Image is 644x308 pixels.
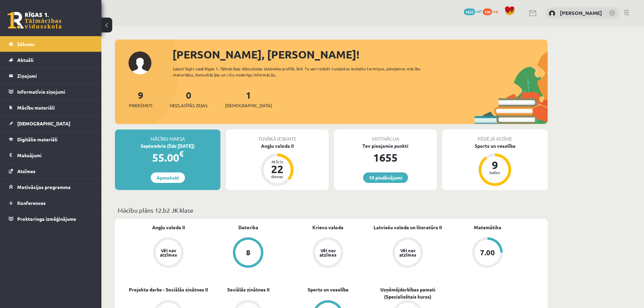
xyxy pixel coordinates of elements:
[474,224,501,231] a: Matemātika
[17,68,93,84] legend: Ziņojumi
[17,120,70,126] span: [DEMOGRAPHIC_DATA]
[17,136,57,142] span: Digitālie materiāli
[172,46,548,63] div: [PERSON_NAME], [PERSON_NAME]!
[368,286,448,300] a: Uzņēmējdarbības pamati (Specializētais kurss)
[129,286,208,293] a: Projekta darbs - Sociālās zinātnes II
[480,249,495,256] div: 7.00
[115,129,220,142] div: Mācību maksa
[226,142,329,149] div: Angļu valoda II
[464,8,482,14] a: 1655 mP
[288,237,368,269] a: Vēl nav atzīmes
[17,168,35,174] span: Atzīmes
[17,147,93,163] legend: Maksājumi
[448,237,527,269] a: 7.00
[9,100,93,115] a: Mācību materiāli
[118,206,545,215] p: Mācību plāns 12.b2 JK klase
[9,36,93,52] a: Sākums
[17,216,76,222] span: Proktoringa izmēģinājums
[179,149,184,159] span: €
[9,147,93,163] a: Maksājumi
[226,142,329,187] a: Angļu valoda II Atlicis 22 dienas
[7,12,62,29] a: Rīgas 1. Tālmācības vidusskola
[170,89,208,109] a: 0Neizlasītās ziņas
[442,142,548,149] div: Sports un veselība
[151,172,185,183] a: Apmaksāt
[17,200,46,206] span: Konferences
[115,149,220,166] div: 55.00
[152,224,185,231] a: Angļu valoda II
[318,248,337,257] div: Vēl nav atzīmes
[225,89,272,109] a: 1[DEMOGRAPHIC_DATA]
[267,174,287,179] div: dienas
[9,195,93,211] a: Konferences
[9,163,93,179] a: Atzīmes
[267,160,287,164] div: Atlicis
[267,164,287,174] div: 22
[442,142,548,187] a: Sports un veselība 9 balles
[308,286,349,293] a: Sports un veselība
[17,41,34,47] span: Sākums
[227,286,269,293] a: Sociālās zinātnes II
[442,129,548,142] div: Pēdējā atzīme
[128,237,208,269] a: Vēl nav atzīmes
[9,116,93,131] a: [DEMOGRAPHIC_DATA]
[246,249,251,256] div: 8
[9,179,93,195] a: Motivācijas programma
[17,57,33,63] span: Aktuāli
[334,149,437,166] div: 1655
[334,129,437,142] div: Motivācija
[115,142,220,149] div: Septembris (līdz [DATE])
[374,224,442,231] a: Latviešu valoda un literatūra II
[173,66,433,78] div: Laipni lūgts savā Rīgas 1. Tālmācības vidusskolas skolnieka profilā. Šeit Tu vari redzēt tuvojošo...
[483,8,492,15] span: 150
[9,211,93,227] a: Proktoringa izmēģinājums
[334,142,437,149] div: Tev pieejamie punkti
[312,224,343,231] a: Krievu valoda
[493,8,498,14] span: xp
[560,9,602,16] a: [PERSON_NAME]
[225,102,272,109] span: [DEMOGRAPHIC_DATA]
[476,8,482,14] span: mP
[9,68,93,84] a: Ziņojumi
[159,248,178,257] div: Vēl nav atzīmes
[485,170,505,174] div: balles
[226,129,329,142] div: Tuvākā ieskaite
[17,184,71,190] span: Motivācijas programma
[464,8,475,15] span: 1655
[483,8,501,14] a: 150 xp
[9,52,93,68] a: Aktuāli
[9,84,93,99] a: Informatīvie ziņojumi
[129,102,152,109] span: Priekšmeti
[238,224,258,231] a: Datorika
[549,10,555,17] img: Emīls Ozoliņš
[17,104,55,111] span: Mācību materiāli
[398,248,417,257] div: Vēl nav atzīmes
[129,89,152,109] a: 9Priekšmeti
[9,132,93,147] a: Digitālie materiāli
[17,84,93,99] legend: Informatīvie ziņojumi
[170,102,208,109] span: Neizlasītās ziņas
[208,237,288,269] a: 8
[485,160,505,170] div: 9
[363,172,408,183] a: 10 piedāvājumi
[368,237,448,269] a: Vēl nav atzīmes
